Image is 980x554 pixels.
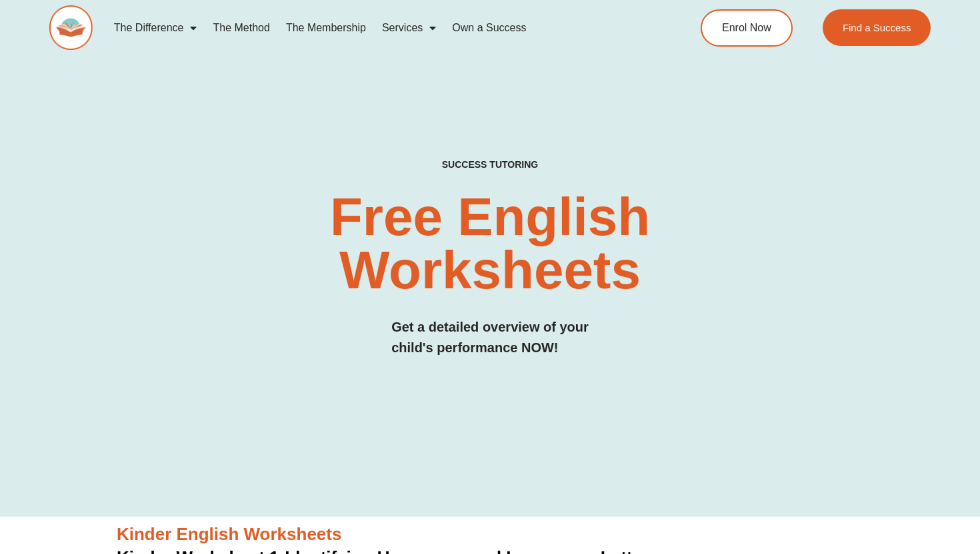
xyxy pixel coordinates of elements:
[823,9,931,46] a: Find a Success
[278,13,374,43] a: The Membership
[199,190,781,297] h2: Free English Worksheets​
[106,13,205,43] a: The Difference
[722,23,771,33] span: Enrol Now
[374,13,444,43] a: Services
[444,13,534,43] a: Own a Success
[843,23,911,33] span: Find a Success
[359,159,621,170] h4: SUCCESS TUTORING​
[701,9,793,47] a: Enrol Now
[391,317,589,358] h3: Get a detailed overview of your child's performance NOW!
[205,13,277,43] a: The Method
[117,523,863,546] h3: Kinder English Worksheets
[106,13,651,43] nav: Menu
